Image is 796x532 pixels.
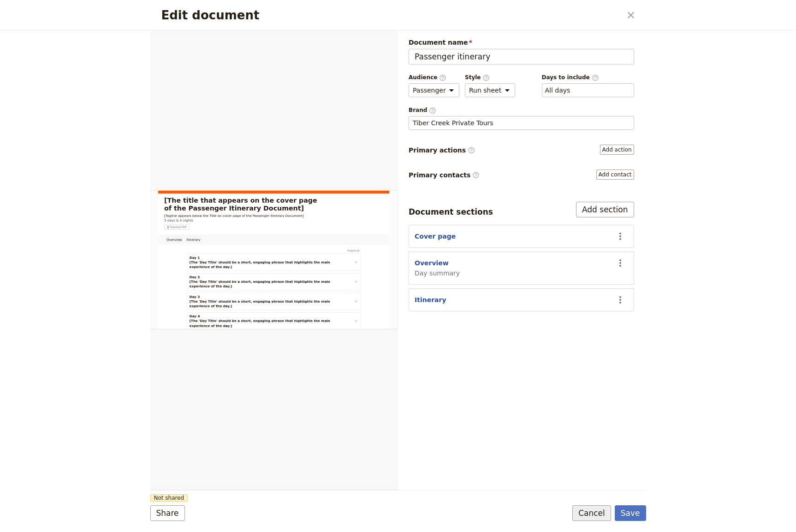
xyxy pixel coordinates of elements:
span: [The 'Day Title' should be a short, engaging phrase that highlights the main experience of the day.] [94,259,480,281]
span: ​ [472,171,480,179]
button: Cover page [415,232,456,241]
span: ​ [592,74,599,81]
span: [The 'Day Title' should be a short, engaging phrase that highlights the main experience of the day.] [94,165,480,187]
span: ​ [439,74,446,81]
span: Day 3 [94,248,119,259]
select: Audience​ [409,83,459,97]
button: Share [150,505,185,521]
span: Primary contacts [409,170,480,180]
span: Download PDF [47,84,87,91]
button: Add section [576,202,634,217]
span: Day summary [415,269,460,278]
button: Primary actions​ [600,145,634,155]
button: Day 4[The 'Day Title' should be a short, engaging phrase that highlights the main experience of t... [94,295,497,328]
span: ​ [482,74,490,81]
span: [The 'Day Title' should be a short, engaging phrase that highlights the main experience of the day.] [94,212,480,234]
span: Day 1 [94,154,119,165]
button: Close dialog [623,7,639,23]
span: [The 'Day Title' should be a short, engaging phrase that highlights the main experience of the day.] [94,306,480,328]
a: Overview [33,104,81,130]
span: Not shared [150,494,188,502]
button: Days to include​Clear input [545,86,570,95]
button: Day 2[The 'Day Title' should be a short, engaging phrase that highlights the main experience of t... [94,201,497,234]
button: Itinerary [415,295,446,304]
span: Day 2 [94,201,119,212]
button: Save [615,505,646,521]
button: Day 3[The 'Day Title' should be a short, engaging phrase that highlights the main experience of t... [94,248,497,281]
button: Cancel [572,505,611,521]
span: Primary actions [409,146,475,155]
span: ​ [429,107,436,113]
button: Primary contacts​ [596,170,634,180]
span: 5 days & 4 nights [33,65,102,76]
span: ​ [468,146,475,154]
span: Tiber Creek Private Tours [413,118,493,128]
span: Style [465,74,515,82]
div: Document sections [409,206,493,217]
select: Style​ [465,83,515,97]
button: Actions [612,292,628,308]
button: Actions [612,228,628,244]
span: Audience [409,74,459,82]
button: Day 1[The 'Day Title' should be a short, engaging phrase that highlights the main experience of t... [94,154,497,187]
span: Brand [409,106,634,114]
p: [Tagline appears below the Title on cover page of the Passenger Itinerary Document] [33,55,557,66]
button: ​Download PDF [33,82,93,93]
input: Document name [409,49,634,64]
button: Expand all [469,138,503,148]
span: Document name [409,38,634,47]
h2: Edit document [161,8,621,22]
span: Day 4 [94,295,119,306]
a: Itinerary [81,104,125,130]
button: Overview [415,258,449,268]
span: Days to include [542,74,634,82]
button: Actions [612,255,628,271]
